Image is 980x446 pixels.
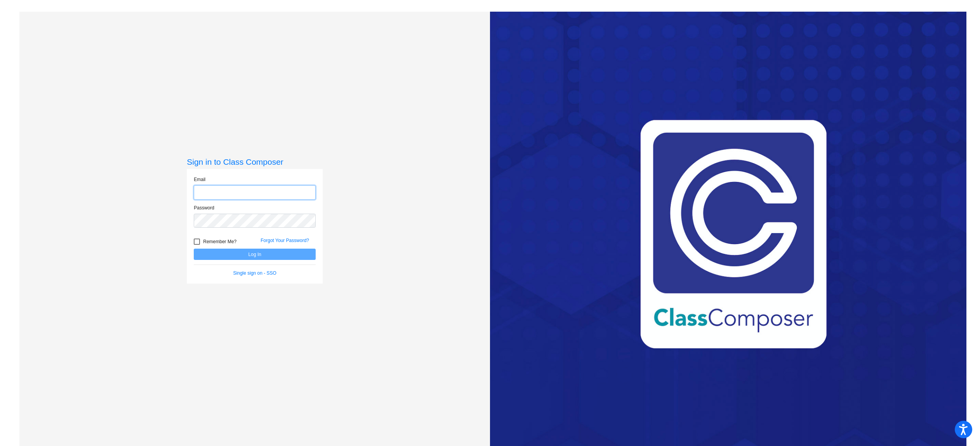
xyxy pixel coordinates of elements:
label: Password [194,204,214,211]
button: Log In [194,249,316,260]
h3: Sign in to Class Composer [187,157,323,167]
label: Email [194,176,205,183]
a: Single sign on - SSO [233,270,276,276]
span: Remember Me? [203,237,236,246]
a: Forgot Your Password? [261,238,309,243]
